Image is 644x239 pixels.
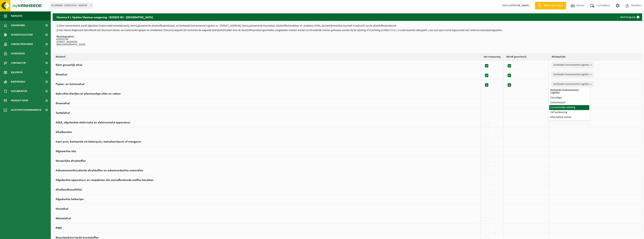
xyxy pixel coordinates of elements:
[53,54,481,60] th: Afvalstof
[56,29,638,32] p: 2) Het Vlaams Reglement betreffende het duurzaam beheer van materiaalkringlopen en afvalbeheer (V...
[552,72,593,77] span: Vanheede Environmental Logistics
[510,4,529,7] strong: [PERSON_NAME]
[11,96,28,105] span: Product Shop
[56,131,72,134] label: Afvalbanden
[11,77,25,86] span: Rapportage
[11,39,33,49] span: Contactpersonen
[56,112,70,115] label: Textielafval
[56,217,71,220] label: Metaalafval
[552,72,593,77] span: Vanheede Environmental Logistics
[56,227,62,230] label: PMD
[56,188,82,191] label: Afvallandbouwfolies
[549,100,589,105] li: Containerpark
[549,110,589,115] li: Zelf aanlevering
[53,13,157,21] h2: Vlarema 9 | Update Vlaamse wetgeving - RODICO BV - [GEOGRAPHIC_DATA]
[56,36,638,46] p: RODICO BV [STREET_ADDRESS] 8940 [GEOGRAPHIC_DATA]
[552,62,593,68] span: Vanheede Environmental Logistics
[552,81,593,87] span: Vanheede Environmental Logistics
[549,54,642,60] th: Afvalophaler
[504,54,549,60] th: Wordt gesorteerd
[549,88,589,95] li: Vanheede Environmental Logistics
[56,179,154,182] label: Afgedankte apparatuur en recipiënten die ozonafbrekende stoffen bevatten
[56,92,121,95] label: Gebruikte dierlijke en plantaardige oliën en vetten
[56,25,638,27] p: 1) Deze overeenkomst wordt afgesloten tussen ondervermelde partij, hierna genoemd de afvalstoffen...
[552,82,593,87] span: Vanheede Environmental Logistics
[56,102,70,105] label: Groenafval
[56,73,67,76] label: Glasafval
[11,86,27,96] span: Documenten
[11,49,25,58] span: Gebruikers
[11,105,41,115] span: Acceptatievoorwaarden
[617,13,642,21] a: Geef terug vrij
[56,83,84,86] label: Papier- en kartonafval
[56,121,130,124] label: AEEA, afgedankte elektrische en elektronische apparatuur
[56,150,76,153] label: Afgewerkte olie
[481,54,504,60] th: Van toepassing
[56,64,82,67] label: Klein gevaarlijk afval
[56,198,84,201] label: Afgedankte batterijen
[549,105,589,110] li: Gemeentelijke ophaling
[552,62,593,68] span: Vanheede Environmental Logistics
[11,21,25,30] span: Dashboard
[543,4,564,8] span: Offerte aanvragen
[56,35,74,38] strong: Plaatsingsadres:
[11,58,26,68] span: Contracten
[549,115,589,120] li: Alternatieve manier
[56,169,143,172] label: Asbestcementhoudende afvalstoffen en asbestverdachte materialen
[11,30,33,39] span: Bedrijfsgegevens
[50,3,93,8] span: 01-099644 - RODICO BV - WERVIK
[56,159,86,162] label: Gevaarlijke afvalstoffen
[11,11,23,21] span: Navigatie
[535,2,566,9] a: Offerte aanvragen
[50,3,93,8] span: 01-099644 - RODICO BV - WERVIK
[56,140,141,143] label: Inert puin, bestaande uit betonpuin, metselwerkpuin of mengpuin
[11,68,23,77] span: Kalender
[549,95,589,100] li: Concullega
[56,207,68,210] label: Houtafval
